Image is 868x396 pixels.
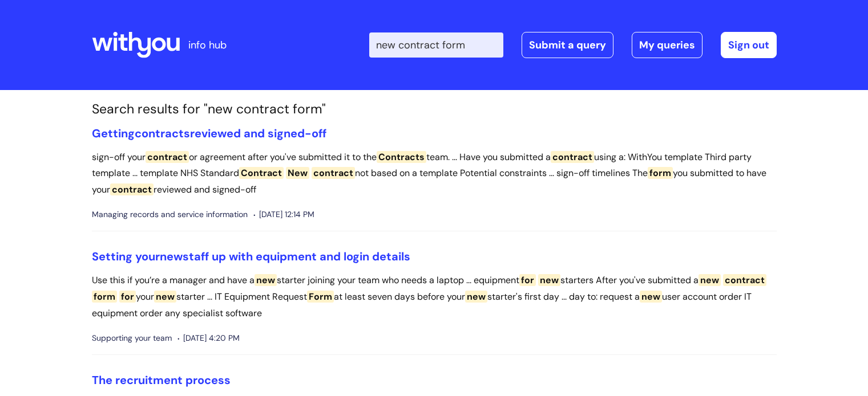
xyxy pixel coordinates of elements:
[110,183,154,195] span: contract
[286,167,309,179] span: New
[632,32,703,58] a: My queries
[522,32,613,58] a: Submit a query
[92,101,777,117] h1: Search results for "new contract form"
[369,32,503,58] input: Search
[92,249,410,264] a: Setting yournewstaff up with equipment and login details
[253,207,314,222] span: [DATE] 12:14 PM
[723,274,766,286] span: contract
[307,291,334,303] span: Form
[92,126,326,141] a: Gettingcontractsreviewed and signed-off
[92,207,248,222] span: Managing records and service information
[177,331,240,345] span: [DATE] 4:20 PM
[92,291,117,303] span: form
[92,373,231,387] a: The recruitment process
[699,274,721,286] span: new
[465,291,487,303] span: new
[92,331,172,345] span: Supporting your team
[312,167,355,179] span: contract
[92,272,777,321] p: Use this if you’re a manager and have a starter joining your team who needs a laptop ... equipmen...
[640,291,662,303] span: new
[538,274,560,286] span: new
[188,36,227,54] p: info hub
[255,274,277,286] span: new
[551,151,594,163] span: contract
[369,32,777,58] div: | -
[160,249,183,264] span: new
[519,274,536,286] span: for
[146,151,189,163] span: contract
[721,32,777,58] a: Sign out
[648,167,673,179] span: form
[377,151,426,163] span: Contracts
[135,126,190,141] span: contracts
[119,291,136,303] span: for
[154,291,176,303] span: new
[92,149,777,198] p: sign-off your or agreement after you've submitted it to the team. ... Have you submitted a using ...
[239,167,284,179] span: Contract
